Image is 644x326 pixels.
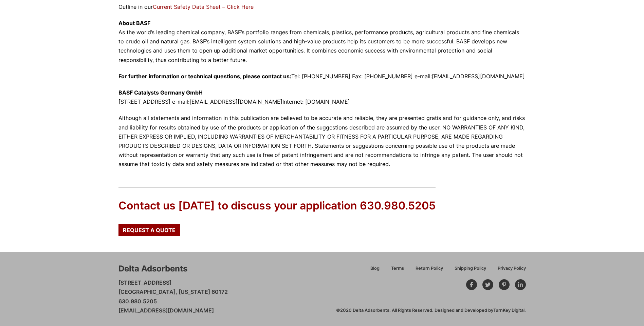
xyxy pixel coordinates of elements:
a: TurnKey Digital [493,308,525,313]
span: Shipping Policy [455,266,486,271]
div: Delta Adsorbents [118,263,187,274]
span: Return Policy [416,266,443,271]
a: Terms [385,265,410,277]
a: Current Safety Data Sheet – Click Here [153,3,254,10]
strong: About BASF [118,20,150,26]
strong: BASF Catalysts Germany GmbH [118,89,203,96]
p: As the world’s leading chemical company, BASF’s portfolio ranges from chemicals, plastics, perfor... [118,19,526,65]
strong: For further information or technical questions, please contact us: [118,73,291,80]
span: Request a Quote [123,227,176,233]
a: Privacy Policy [492,265,526,277]
p: Tel: [PHONE_NUMBER] Fax: [PHONE_NUMBER] e-mail: [EMAIL_ADDRESS][DOMAIN_NAME] [118,72,526,81]
span: Blog [370,266,380,271]
a: Request a Quote [118,224,180,236]
a: [EMAIL_ADDRESS][DOMAIN_NAME] [118,307,214,314]
a: Shipping Policy [449,265,492,277]
div: ©2020 Delta Adsorbents. All Rights Reserved. Designed and Developed by . [336,307,526,313]
a: Return Policy [410,265,449,277]
p: Although all statements and information in this publication are believed to be accurate and relia... [118,114,526,169]
p: [STREET_ADDRESS] [GEOGRAPHIC_DATA], [US_STATE] 60172 630.980.5205 [118,278,228,315]
div: Contact us [DATE] to discuss your application 630.980.5205 [118,198,436,213]
span: Terms [391,266,404,271]
span: Privacy Policy [498,266,526,271]
a: Blog [365,265,385,277]
p: [STREET_ADDRESS] e-mail: [EMAIL_ADDRESS][DOMAIN_NAME] Internet: [DOMAIN_NAME] [118,88,526,106]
